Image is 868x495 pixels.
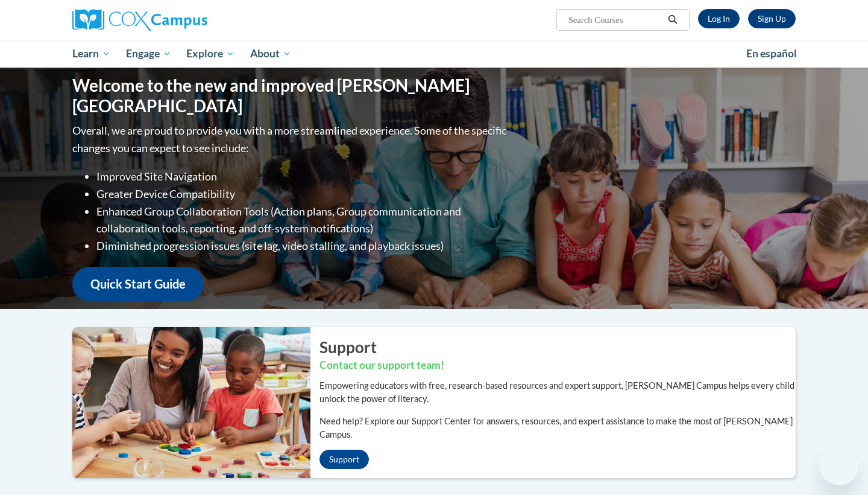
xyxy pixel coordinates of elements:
[242,40,299,68] a: About
[319,358,796,373] h3: Contact our support team!
[746,47,797,60] span: En español
[64,40,118,68] a: Learn
[72,75,509,116] h1: Welcome to the new and improved [PERSON_NAME][GEOGRAPHIC_DATA]
[186,46,234,61] span: Explore
[118,40,179,68] a: Engage
[820,447,858,485] iframe: Button to launch messaging window
[72,9,207,31] img: Cox Campus
[96,168,509,185] li: Improved Site Navigation
[72,46,110,61] span: Learn
[738,41,805,66] a: En español
[664,13,682,27] button: Search
[567,13,664,27] input: Search Courses
[72,9,301,31] a: Cox Campus
[319,450,369,469] a: Support
[319,336,796,358] h2: Support
[698,9,740,28] a: Log In
[250,46,291,61] span: About
[748,9,796,28] a: Register
[96,185,509,203] li: Greater Device Compatibility
[319,379,796,406] p: Empowering educators with free, research-based resources and expert support, [PERSON_NAME] Campus...
[319,415,796,441] p: Need help? Explore our Support Center for answers, resources, and expert assistance to make the m...
[126,46,171,61] span: Engage
[54,40,814,68] div: Main menu
[63,327,310,478] img: ...
[72,267,204,301] a: Quick Start Guide
[178,40,242,68] a: Explore
[72,122,509,157] p: Overall, we are proud to provide you with a more streamlined experience. Some of the specific cha...
[96,203,509,238] li: Enhanced Group Collaboration Tools (Action plans, Group communication and collaboration tools, re...
[96,237,509,255] li: Diminished progression issues (site lag, video stalling, and playback issues)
